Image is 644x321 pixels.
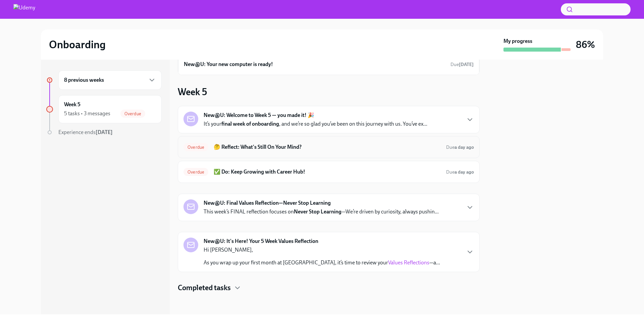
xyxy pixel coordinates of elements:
[454,169,474,175] strong: a day ago
[64,76,104,84] h6: 8 previous weeks
[58,129,113,135] span: Experience ends
[450,61,474,68] span: July 13th, 2025 04:00
[184,59,474,69] a: New@U: Your new computer is ready!Due[DATE]
[450,62,474,67] span: Due
[459,62,474,67] strong: [DATE]
[204,120,427,128] p: It’s your , and we’re so glad you’ve been on this journey with us. You’ve ex...
[576,39,595,51] h3: 86%
[178,86,207,98] h3: Week 5
[388,259,429,266] a: Values Reflections
[64,101,80,108] h6: Week 5
[446,144,474,150] span: Due
[204,208,439,215] p: This week’s FINAL reflection focuses on —We’re driven by curiosity, always pushin...
[58,70,162,90] div: 8 previous weeks
[183,167,474,177] a: Overdue✅ Do: Keep Growing with Career Hub!Duea day ago
[294,208,341,215] strong: Never Stop Learning
[446,144,474,150] span: September 15th, 2025 09:00
[204,238,318,245] strong: New@U: It's Here! Your 5 Week Values Reflection
[204,112,314,119] strong: New@U: Welcome to Week 5 — you made it! 🎉
[183,170,208,175] span: Overdue
[454,144,474,150] strong: a day ago
[446,169,474,175] span: Due
[214,168,441,176] h6: ✅ Do: Keep Growing with Career Hub!
[446,169,474,175] span: September 15th, 2025 09:00
[183,142,474,152] a: Overdue🤔 Reflect: What's Still On Your Mind?Duea day ago
[120,111,145,116] span: Overdue
[178,283,231,293] h4: Completed tasks
[204,199,331,207] strong: New@U: Final Values Reflection—Never Stop Learning
[184,61,273,68] h6: New@U: Your new computer is ready!
[503,38,532,45] strong: My progress
[214,143,441,151] h6: 🤔 Reflect: What's Still On Your Mind?
[64,110,110,117] div: 5 tasks • 3 messages
[49,38,106,51] h2: Onboarding
[46,95,162,123] a: Week 55 tasks • 3 messagesOverdue
[183,145,208,150] span: Overdue
[204,259,440,266] p: As you wrap up your first month at [GEOGRAPHIC_DATA], it’s time to review your —a...
[13,4,35,15] img: Udemy
[221,121,279,127] strong: final week of onboarding
[96,129,113,135] strong: [DATE]
[178,283,480,293] div: Completed tasks
[204,246,440,254] p: Hi [PERSON_NAME],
